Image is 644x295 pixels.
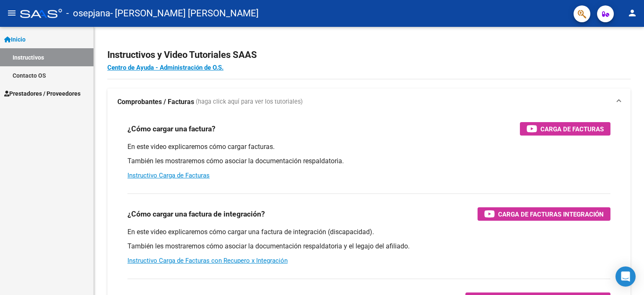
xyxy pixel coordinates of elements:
p: En este video explicaremos cómo cargar facturas. [127,142,610,151]
mat-expansion-panel-header: Comprobantes / Facturas (haga click aquí para ver los tutoriales) [107,89,631,115]
span: - [PERSON_NAME] [PERSON_NAME] [110,4,259,23]
h3: ¿Cómo cargar una factura? [127,123,216,135]
p: También les mostraremos cómo asociar la documentación respaldatoria y el legajo del afiliado. [127,242,610,251]
p: También les mostraremos cómo asociar la documentación respaldatoria. [127,157,610,166]
button: Carga de Facturas [520,122,610,136]
h3: ¿Cómo cargar una factura de integración? [127,208,265,220]
mat-icon: person [627,8,637,18]
span: (haga click aquí para ver los tutoriales) [196,97,303,107]
span: Prestadores / Proveedores [4,89,80,98]
span: Carga de Facturas [540,124,604,134]
p: En este video explicaremos cómo cargar una factura de integración (discapacidad). [127,227,610,237]
button: Carga de Facturas Integración [478,207,610,221]
span: - osepjana [66,4,110,23]
strong: Comprobantes / Facturas [117,97,194,107]
span: Inicio [4,35,26,44]
mat-icon: menu [7,8,17,18]
a: Instructivo Carga de Facturas [127,172,210,179]
a: Instructivo Carga de Facturas con Recupero x Integración [127,257,288,264]
span: Carga de Facturas Integración [498,209,604,219]
a: Centro de Ayuda - Administración de O.S. [107,64,223,71]
h2: Instructivos y Video Tutoriales SAAS [107,47,631,63]
div: Open Intercom Messenger [615,266,636,287]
